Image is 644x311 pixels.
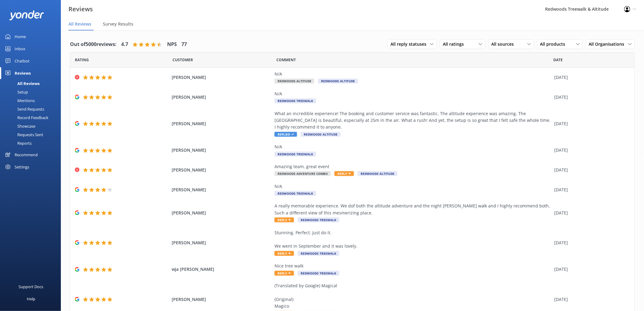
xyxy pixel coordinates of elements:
[318,79,358,83] span: Redwoods Altitude
[275,90,551,97] div: N/A
[173,57,193,63] span: Date
[4,96,61,105] a: Mentions
[555,210,627,216] div: [DATE]
[301,132,341,137] span: Redwoods Altitude
[27,293,35,305] div: Help
[275,143,551,150] div: N/A
[68,4,93,14] h3: Reviews
[390,41,430,48] span: All reply statuses
[275,171,331,176] span: Redwoods Adventure Combo
[443,41,467,48] span: All ratings
[4,113,48,122] div: Record Feedback
[4,130,61,139] a: Requests Sent
[172,167,271,173] span: [PERSON_NAME]
[181,41,187,48] h4: 77
[555,120,627,127] div: [DATE]
[4,79,40,88] div: All Reviews
[172,266,271,273] span: wja [PERSON_NAME]
[4,88,28,96] div: Setup
[275,152,316,157] span: Redwoods Treewalk
[172,210,271,216] span: [PERSON_NAME]
[172,296,271,303] span: [PERSON_NAME]
[15,67,31,79] div: Reviews
[4,105,44,113] div: Send Requests
[172,239,271,246] span: [PERSON_NAME]
[4,79,61,88] a: All Reviews
[275,110,551,131] div: What an incredible experience! The booking and customer service was fantastic. The altitude exper...
[275,132,297,137] span: Replied
[555,167,627,173] div: [DATE]
[275,282,551,310] div: (Translated by Google) Magical (Original) Magico
[15,43,25,55] div: Inbox
[121,41,128,48] h4: 4.7
[298,271,339,276] span: Redwoods Treewalk
[275,163,551,170] div: Amazing team, great event
[172,147,271,154] span: [PERSON_NAME]
[555,296,627,303] div: [DATE]
[275,217,294,222] span: Reply
[19,281,44,293] div: Support Docs
[15,161,29,173] div: Settings
[275,229,551,250] div: Stunning. Perfect. Just do it. We went in September and it was lovely.
[275,191,316,196] span: Redwoods Treewalk
[275,79,314,83] span: Redwoods Altitude
[4,122,61,130] a: Showcase
[334,171,354,176] span: Reply
[4,88,61,96] a: Setup
[540,41,569,48] span: All products
[589,41,628,48] span: All Organisations
[172,120,271,127] span: [PERSON_NAME]
[4,130,43,139] div: Requests Sent
[68,21,91,27] span: All Reviews
[275,203,551,216] div: A really memorable experience. We dof both the altitude adventure and the night [PERSON_NAME] wal...
[15,149,38,161] div: Recommend
[555,266,627,273] div: [DATE]
[555,186,627,193] div: [DATE]
[555,239,627,246] div: [DATE]
[275,251,294,256] span: Reply
[555,147,627,154] div: [DATE]
[15,30,26,43] div: Home
[555,74,627,81] div: [DATE]
[172,94,271,101] span: [PERSON_NAME]
[4,139,32,147] div: Reports
[275,263,551,269] div: Nice tree walk
[167,41,177,48] h4: NPS
[172,74,271,81] span: [PERSON_NAME]
[4,139,61,147] a: Reports
[298,217,339,222] span: Redwoods Treewalk
[75,57,89,63] span: Date
[555,94,627,101] div: [DATE]
[554,57,563,63] span: Date
[275,183,551,190] div: N/A
[298,251,339,256] span: Redwoods Treewalk
[275,271,294,276] span: Reply
[275,98,316,103] span: Redwoods Treewalk
[275,71,551,77] div: N/A
[492,41,518,48] span: All sources
[4,113,61,122] a: Record Feedback
[103,21,133,27] span: Survey Results
[4,105,61,113] a: Send Requests
[70,41,117,48] h4: Out of 5000 reviews:
[15,55,30,67] div: Chatbot
[9,10,44,20] img: yonder-white-logo.png
[277,57,296,63] span: Question
[4,122,35,130] div: Showcase
[172,186,271,193] span: [PERSON_NAME]
[358,171,397,176] span: Redwoods Altitude
[4,96,35,105] div: Mentions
